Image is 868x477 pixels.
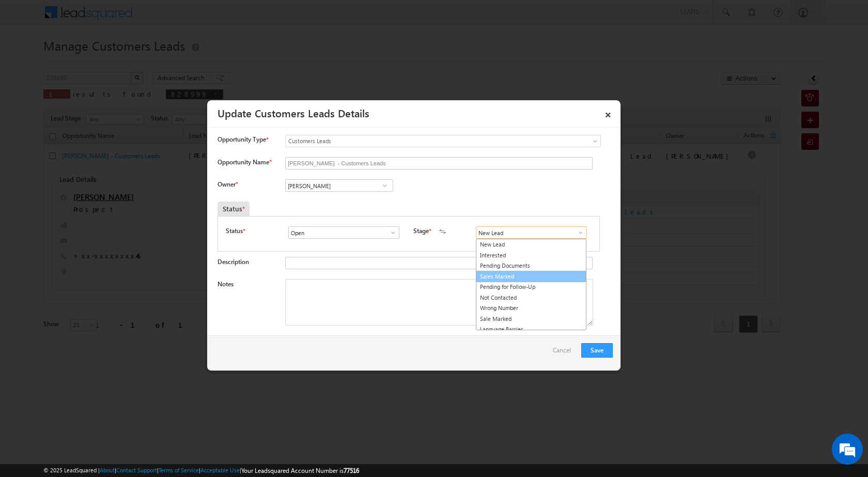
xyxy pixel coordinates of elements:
a: New Lead [476,239,586,250]
a: Show All Items [384,227,397,238]
a: Not Contacted [476,293,586,303]
a: Acceptable Use [200,467,240,473]
a: Show All Items [571,227,584,238]
a: Wrong Number [476,303,586,314]
input: Type to Search [288,226,399,239]
div: Minimize live chat window [169,5,194,30]
label: Opportunity Name [218,158,271,166]
a: Pending for Follow-Up [476,282,586,293]
label: Stage [413,226,429,236]
label: Notes [218,280,234,288]
span: 77516 [344,467,359,474]
a: Customers Leads [285,135,601,147]
a: × [599,104,617,122]
a: Language Barrier [476,324,586,335]
a: Interested [476,250,586,261]
span: Opportunity Type [218,135,266,144]
a: Show All Items [378,180,391,191]
div: Status [218,202,250,216]
a: Sales Marked [476,271,586,283]
label: Owner [218,180,238,188]
input: Type to Search [285,179,393,192]
a: About [100,467,115,473]
a: Contact Support [116,467,157,473]
span: © 2025 LeadSquared | | | | | [43,466,359,475]
a: Cancel [553,343,576,363]
div: Chat with us now [54,54,174,68]
span: Customers Leads [286,136,559,146]
a: Sale Marked [476,314,586,325]
a: Terms of Service [159,467,199,473]
em: Start Chat [141,318,188,332]
a: Pending Documents [476,260,586,271]
label: Description [218,258,249,266]
button: Save [581,343,613,358]
span: Your Leadsquared Account Number is [241,467,359,474]
img: d_60004797649_company_0_60004797649 [18,54,43,68]
a: Update Customers Leads Details [218,105,369,120]
label: Status [226,226,243,236]
input: Type to Search [476,226,587,239]
textarea: Type your message and hit 'Enter' [13,96,189,310]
